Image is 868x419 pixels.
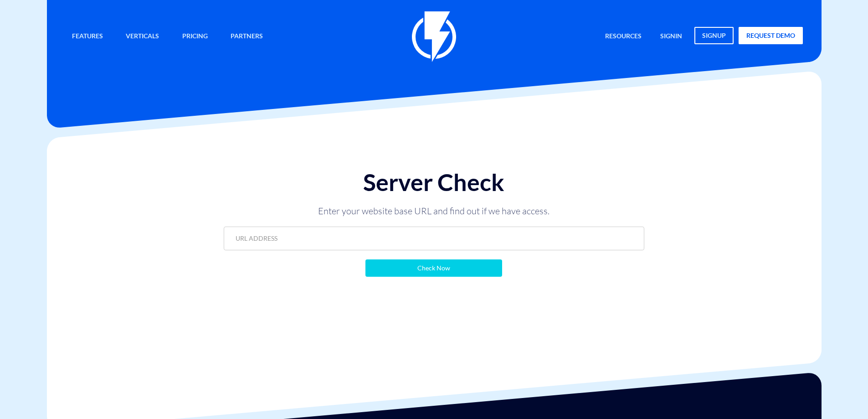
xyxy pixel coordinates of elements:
[739,27,803,44] a: request demo
[297,205,570,217] p: Enter your website base URL and find out if we have access.
[694,27,734,44] a: signup
[653,27,689,47] a: signin
[365,259,502,277] input: Check Now
[224,169,644,195] h1: Server Check
[224,227,644,250] input: URL ADDRESS
[598,27,648,47] a: Resources
[65,27,110,47] a: Features
[224,27,270,47] a: Partners
[119,27,166,47] a: Verticals
[175,27,215,47] a: Pricing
